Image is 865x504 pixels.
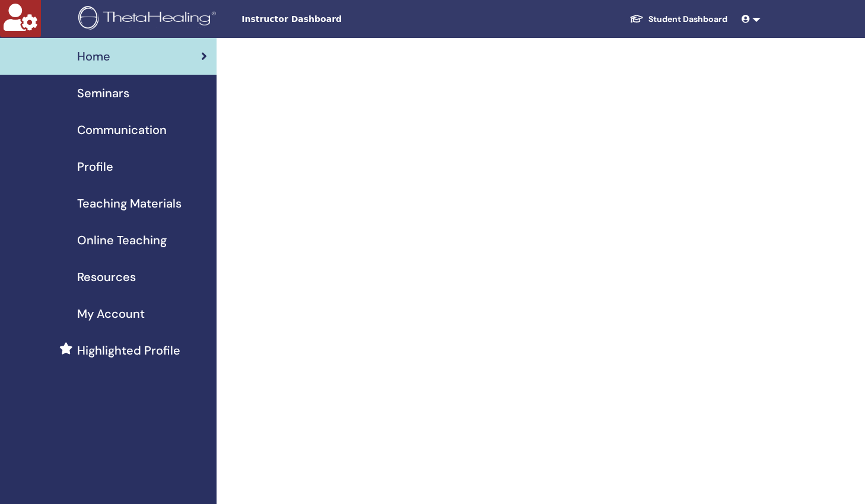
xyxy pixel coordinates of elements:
span: Resources [77,268,136,286]
span: Highlighted Profile [77,342,180,359]
span: Instructor Dashboard [241,13,419,25]
img: logo.png [78,6,220,33]
span: Online Teaching [77,231,167,249]
span: Home [77,47,110,65]
span: Teaching Materials [77,194,182,212]
img: graduation-cap-white.svg [629,14,644,24]
a: Student Dashboard [620,8,737,30]
span: Communication [77,121,167,139]
span: Profile [77,158,113,176]
span: Seminars [77,84,129,102]
span: My Account [77,305,145,323]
